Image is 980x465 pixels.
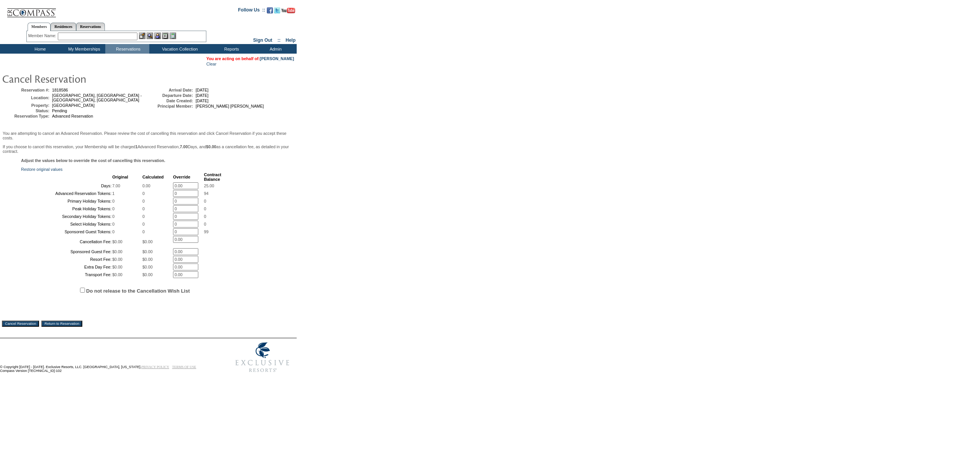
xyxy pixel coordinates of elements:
[149,44,209,54] td: Vacation Collection
[22,205,111,212] td: Peak Holiday Tokens:
[22,264,111,270] td: Extra Day Fee:
[22,228,111,235] td: Sponsored Guest Tokens:
[112,272,122,277] span: $0.00
[41,321,82,327] input: Return to Reservation
[147,93,193,98] td: Departure Date:
[22,190,111,197] td: Advanced Reservation Tokens:
[112,265,122,269] span: $0.00
[206,144,216,149] b: $0.00
[286,38,296,43] a: Help
[112,257,122,262] span: $0.00
[22,213,111,220] td: Secondary Holiday Tokens:
[173,175,190,179] b: Override
[2,321,39,327] input: Cancel Reservation
[112,222,114,226] span: 0
[52,103,95,108] span: [GEOGRAPHIC_DATA]
[274,10,280,14] a: Follow us on Twitter
[61,44,105,54] td: My Memberships
[142,206,145,211] span: 0
[142,191,145,196] span: 0
[204,199,206,203] span: 0
[3,88,49,92] td: Reservation #:
[142,239,153,244] span: $0.00
[3,93,49,102] td: Location:
[196,88,209,92] span: [DATE]
[22,248,111,255] td: Sponsored Guest Fee:
[22,198,111,205] td: Primary Holiday Tokens:
[21,167,62,172] a: Restore original values
[3,108,49,113] td: Status:
[196,104,264,108] span: [PERSON_NAME] [PERSON_NAME]
[141,365,169,369] a: PRIVACY POLICY
[28,23,51,31] a: Members
[3,131,294,140] p: You are attempting to cancel an Advanced Reservation. Please review the cost of cancelling this r...
[204,183,214,188] span: 25.00
[281,10,295,14] a: Subscribe to our YouTube Channel
[172,365,196,369] a: TERMS OF USE
[112,229,114,234] span: 0
[112,191,114,196] span: 1
[22,221,111,228] td: Select Holiday Tokens:
[52,114,93,118] span: Advanced Reservation
[253,44,297,54] td: Admin
[51,23,76,31] a: Residences
[204,229,209,234] span: 99
[147,98,193,103] td: Date Created:
[139,33,145,39] img: b_edit.gif
[52,108,67,113] span: Pending
[52,93,142,102] span: [GEOGRAPHIC_DATA], [GEOGRAPHIC_DATA] - [GEOGRAPHIC_DATA], [GEOGRAPHIC_DATA]
[21,158,165,163] b: Adjust the values below to override the cost of cancelling this reservation.
[3,144,294,154] p: If you choose to cancel this reservation, your Membership will be charged Advanced Reservation, D...
[206,56,294,61] span: You are acting on behalf of:
[28,33,58,39] div: Member Name:
[3,103,49,108] td: Property:
[112,175,128,179] b: Original
[260,56,294,61] a: [PERSON_NAME]
[142,229,145,234] span: 0
[228,338,297,377] img: Exclusive Resorts
[196,98,209,103] span: [DATE]
[162,33,168,39] img: Reservations
[204,222,206,226] span: 0
[142,272,153,277] span: $0.00
[112,249,122,254] span: $0.00
[142,199,145,203] span: 0
[142,214,145,219] span: 0
[7,2,56,18] img: Compass Home
[22,182,111,189] td: Days:
[105,44,149,54] td: Reservations
[136,144,138,149] b: 1
[22,271,111,278] td: Transport Fee:
[204,214,206,219] span: 0
[142,265,153,269] span: $0.00
[142,257,153,262] span: $0.00
[22,236,111,247] td: Cancellation Fee:
[112,239,122,244] span: $0.00
[204,191,209,196] span: 94
[204,206,206,211] span: 0
[147,33,153,39] img: View
[278,38,281,43] span: ::
[112,214,114,219] span: 0
[142,183,150,188] span: 0.00
[267,10,273,14] a: Become our fan on Facebook
[204,172,221,182] b: Contract Balance
[267,7,273,13] img: Become our fan on Facebook
[112,206,114,211] span: 0
[196,93,209,98] span: [DATE]
[52,88,68,92] span: 1818586
[154,33,161,39] img: Impersonate
[253,38,272,43] a: Sign Out
[17,44,61,54] td: Home
[274,7,280,13] img: Follow us on Twitter
[209,44,253,54] td: Reports
[238,7,265,16] td: Follow Us ::
[206,62,216,66] a: Clear
[147,104,193,108] td: Principal Member:
[2,71,155,86] img: pgTtlCancelRes.gif
[112,199,114,203] span: 0
[170,33,176,39] img: b_calculator.gif
[281,8,295,13] img: Subscribe to our YouTube Channel
[142,175,164,179] b: Calculated
[22,256,111,263] td: Resort Fee:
